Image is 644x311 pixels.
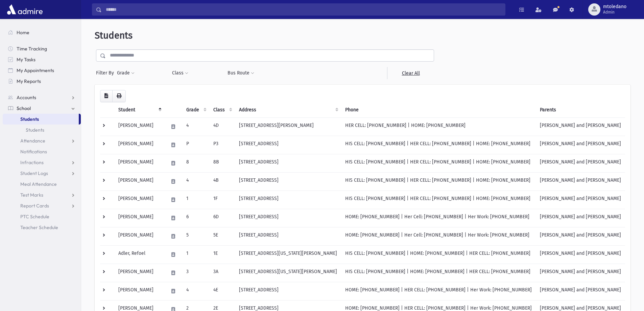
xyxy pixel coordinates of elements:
td: 4D [209,117,235,136]
span: Filter By [96,69,117,76]
td: 3 [182,264,209,282]
td: [PERSON_NAME] and [PERSON_NAME] [536,172,625,191]
td: [PERSON_NAME] and [PERSON_NAME] [536,191,625,209]
a: Attendance [3,135,81,146]
a: Meal Attendance [3,179,81,190]
td: Adler, Refoel [114,245,164,264]
span: Time Tracking [17,46,47,52]
th: Student: activate to sort column descending [114,102,164,118]
span: Teacher Schedule [20,224,58,230]
th: Phone [341,102,536,118]
a: Students [3,125,81,135]
td: 5E [209,227,235,245]
td: [PERSON_NAME] [114,191,164,209]
span: Meal Attendance [20,181,57,187]
span: Admin [603,9,626,15]
td: P [182,136,209,154]
a: Student Logs [3,168,81,179]
span: Students [20,116,39,122]
td: [PERSON_NAME] [114,209,164,227]
td: [STREET_ADDRESS][PERSON_NAME] [235,117,341,136]
a: Clear All [387,67,434,79]
a: Test Marks [3,190,81,200]
td: [PERSON_NAME] and [PERSON_NAME] [536,245,625,264]
span: Home [17,29,29,36]
td: [PERSON_NAME] and [PERSON_NAME] [536,227,625,245]
span: Accounts [17,94,36,101]
td: 4 [182,117,209,136]
td: [PERSON_NAME] [114,136,164,154]
a: My Tasks [3,54,81,65]
td: P3 [209,136,235,154]
img: AdmirePro [5,3,44,16]
td: 5 [182,227,209,245]
span: Students [95,30,133,41]
td: [PERSON_NAME] [114,172,164,191]
span: Notifications [20,149,47,155]
a: PTC Schedule [3,211,81,222]
td: 4E [209,282,235,300]
span: mtoledano [603,4,626,9]
td: HIS CELL: [PHONE_NUMBER] | HOME: [PHONE_NUMBER] | HER CELL: [PHONE_NUMBER] [341,245,536,264]
input: Search [102,3,505,16]
td: 4B [209,172,235,191]
td: [STREET_ADDRESS] [235,227,341,245]
td: [STREET_ADDRESS] [235,209,341,227]
td: HIS CELL: [PHONE_NUMBER] | HER CELL: [PHONE_NUMBER] | HOME: [PHONE_NUMBER] [341,154,536,172]
td: 3A [209,264,235,282]
td: [STREET_ADDRESS][US_STATE][PERSON_NAME] [235,264,341,282]
td: [STREET_ADDRESS] [235,172,341,191]
td: [PERSON_NAME] and [PERSON_NAME] [536,117,625,136]
span: School [17,105,31,111]
td: 8B [209,154,235,172]
span: Attendance [20,138,45,144]
td: [PERSON_NAME] and [PERSON_NAME] [536,264,625,282]
a: Report Cards [3,200,81,211]
td: HOME: [PHONE_NUMBER] | Her Cell: [PHONE_NUMBER] | Her Work: [PHONE_NUMBER] [341,227,536,245]
span: Infractions [20,159,44,165]
td: 1E [209,245,235,264]
td: [PERSON_NAME] and [PERSON_NAME] [536,282,625,300]
td: HIS CELL: [PHONE_NUMBER] | HER CELL: [PHONE_NUMBER] | HOME: [PHONE_NUMBER] [341,172,536,191]
td: 1 [182,191,209,209]
span: PTC Schedule [20,214,49,220]
td: [PERSON_NAME] [114,227,164,245]
td: 8 [182,154,209,172]
td: HIS CELL: [PHONE_NUMBER] | HER CELL: [PHONE_NUMBER] | HOME: [PHONE_NUMBER] [341,136,536,154]
span: Report Cards [20,203,49,209]
a: School [3,103,81,114]
td: HOME: [PHONE_NUMBER] | Her Cell: [PHONE_NUMBER] | Her Work: [PHONE_NUMBER] [341,209,536,227]
td: HOME: [PHONE_NUMBER] | HER CELL: [PHONE_NUMBER] | Her Work: [PHONE_NUMBER] [341,282,536,300]
td: 4 [182,282,209,300]
td: [PERSON_NAME] [114,154,164,172]
td: [PERSON_NAME] [114,117,164,136]
span: Student Logs [20,170,48,176]
td: 1 [182,245,209,264]
td: [PERSON_NAME] and [PERSON_NAME] [536,209,625,227]
td: HER CELL: [PHONE_NUMBER] | HOME: [PHONE_NUMBER] [341,117,536,136]
td: [PERSON_NAME] and [PERSON_NAME] [536,154,625,172]
td: [STREET_ADDRESS] [235,282,341,300]
td: 4 [182,172,209,191]
span: My Tasks [17,57,35,63]
td: HIS CELL: [PHONE_NUMBER] | HOME: [PHONE_NUMBER] | HER CELL: [PHONE_NUMBER] [341,264,536,282]
button: Print [112,90,126,102]
th: Class: activate to sort column ascending [209,102,235,118]
span: My Reports [17,78,41,84]
a: My Appointments [3,65,81,76]
a: My Reports [3,76,81,87]
a: Teacher Schedule [3,222,81,233]
button: Grade [117,67,135,79]
a: Home [3,27,81,38]
a: Notifications [3,146,81,157]
span: Test Marks [20,192,43,198]
td: [PERSON_NAME] [114,264,164,282]
td: 1F [209,191,235,209]
td: [PERSON_NAME] [114,282,164,300]
td: [STREET_ADDRESS] [235,154,341,172]
td: [STREET_ADDRESS] [235,191,341,209]
td: [STREET_ADDRESS] [235,136,341,154]
td: [STREET_ADDRESS][US_STATE][PERSON_NAME] [235,245,341,264]
a: Accounts [3,92,81,103]
button: Bus Route [227,67,255,79]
